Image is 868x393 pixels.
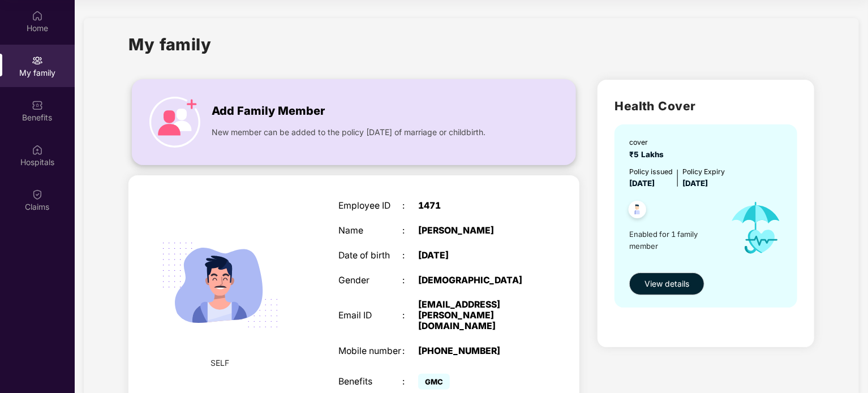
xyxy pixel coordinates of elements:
div: : [402,310,418,321]
div: Policy issued [629,166,673,177]
div: Policy Expiry [682,166,725,177]
div: Employee ID [338,201,402,211]
div: Gender [338,275,402,286]
div: Date of birth [338,251,402,261]
button: View details [629,273,704,295]
span: View details [644,278,689,290]
div: : [402,201,418,211]
span: Enabled for 1 family member [629,228,720,252]
div: : [402,377,418,387]
img: svg+xml;base64,PHN2ZyBpZD0iQmVuZWZpdHMiIHhtbG5zPSJodHRwOi8vd3d3LnczLm9yZy8yMDAwL3N2ZyIgd2lkdGg9Ij... [32,100,43,111]
div: Name [338,226,402,236]
div: [EMAIL_ADDRESS][PERSON_NAME][DOMAIN_NAME] [418,300,530,331]
img: svg+xml;base64,PHN2ZyB4bWxucz0iaHR0cDovL3d3dy53My5vcmcvMjAwMC9zdmciIHdpZHRoPSIyMjQiIGhlaWdodD0iMT... [148,213,292,357]
img: svg+xml;base64,PHN2ZyB4bWxucz0iaHR0cDovL3d3dy53My5vcmcvMjAwMC9zdmciIHdpZHRoPSI0OC45NDMiIGhlaWdodD... [624,197,651,225]
span: GMC [418,374,450,390]
div: Mobile number [338,346,402,357]
div: [DATE] [418,251,530,261]
span: [DATE] [682,179,708,188]
div: : [402,346,418,357]
img: icon [149,97,200,148]
span: Add Family Member [212,102,325,120]
div: Email ID [338,310,402,321]
span: SELF [211,357,230,369]
div: Benefits [338,377,402,387]
span: ₹5 Lakhs [629,150,668,159]
img: svg+xml;base64,PHN2ZyBpZD0iQ2xhaW0iIHhtbG5zPSJodHRwOi8vd3d3LnczLm9yZy8yMDAwL3N2ZyIgd2lkdGg9IjIwIi... [32,189,43,200]
div: [PERSON_NAME] [418,226,530,236]
img: icon [720,189,792,266]
img: svg+xml;base64,PHN2ZyBpZD0iSG9zcGl0YWxzIiB4bWxucz0iaHR0cDovL3d3dy53My5vcmcvMjAwMC9zdmciIHdpZHRoPS... [32,144,43,156]
div: : [402,275,418,286]
h1: My family [128,32,212,57]
h2: Health Cover [615,97,797,115]
div: cover [629,137,668,148]
span: New member can be added to the policy [DATE] of marriage or childbirth. [212,126,485,139]
img: svg+xml;base64,PHN2ZyBpZD0iSG9tZSIgeG1sbnM9Imh0dHA6Ly93d3cudzMub3JnLzIwMDAvc3ZnIiB3aWR0aD0iMjAiIG... [32,10,43,21]
div: : [402,251,418,261]
img: svg+xml;base64,PHN2ZyB3aWR0aD0iMjAiIGhlaWdodD0iMjAiIHZpZXdCb3g9IjAgMCAyMCAyMCIgZmlsbD0ibm9uZSIgeG... [32,55,43,66]
div: 1471 [418,201,530,211]
div: [DEMOGRAPHIC_DATA] [418,275,530,286]
div: [PHONE_NUMBER] [418,346,530,357]
span: [DATE] [629,179,655,188]
div: : [402,226,418,236]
